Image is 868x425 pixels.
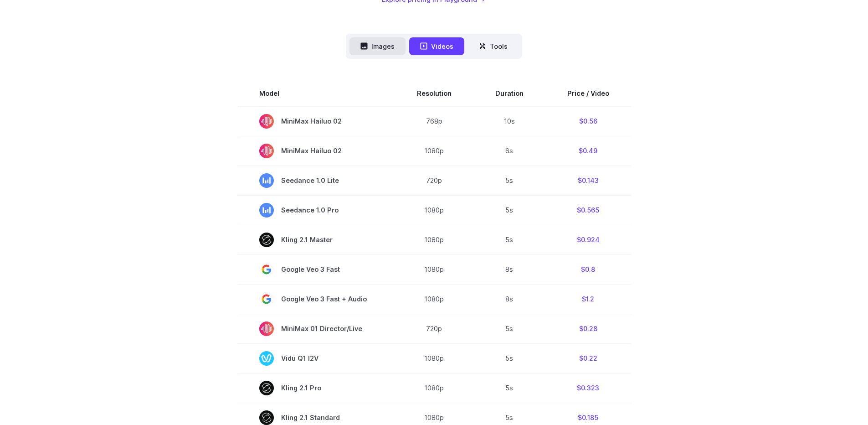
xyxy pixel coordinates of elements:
[395,225,473,254] td: 1080p
[473,314,545,343] td: 5s
[259,321,373,336] span: MiniMax 01 Director/Live
[259,262,373,277] span: Google Veo 3 Fast
[545,225,631,254] td: $0.924
[395,81,473,106] th: Resolution
[395,254,473,284] td: 1080p
[545,343,631,373] td: $0.22
[259,144,373,158] span: MiniMax Hailuo 02
[545,373,631,403] td: $0.323
[259,410,373,425] span: Kling 2.1 Standard
[545,314,631,343] td: $0.28
[395,195,473,225] td: 1080p
[545,106,631,136] td: $0.56
[473,284,545,314] td: 8s
[473,343,545,373] td: 5s
[545,284,631,314] td: $1.2
[545,81,631,106] th: Price / Video
[473,166,545,195] td: 5s
[473,195,545,225] td: 5s
[468,37,519,55] button: Tools
[259,203,373,218] span: Seedance 1.0 Pro
[259,114,373,129] span: MiniMax Hailuo 02
[473,373,545,403] td: 5s
[395,373,473,403] td: 1080p
[237,81,395,106] th: Model
[259,381,373,395] span: Kling 2.1 Pro
[395,166,473,195] td: 720p
[259,292,373,306] span: Google Veo 3 Fast + Audio
[259,233,373,247] span: Kling 2.1 Master
[409,37,464,55] button: Videos
[545,166,631,195] td: $0.143
[545,254,631,284] td: $0.8
[395,284,473,314] td: 1080p
[473,106,545,136] td: 10s
[259,173,373,188] span: Seedance 1.0 Lite
[473,136,545,166] td: 6s
[473,225,545,254] td: 5s
[395,136,473,166] td: 1080p
[545,195,631,225] td: $0.565
[395,106,473,136] td: 768p
[395,343,473,373] td: 1080p
[473,81,545,106] th: Duration
[395,314,473,343] td: 720p
[473,254,545,284] td: 8s
[259,351,373,366] span: Vidu Q1 I2V
[545,136,631,166] td: $0.49
[349,37,406,55] button: Images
